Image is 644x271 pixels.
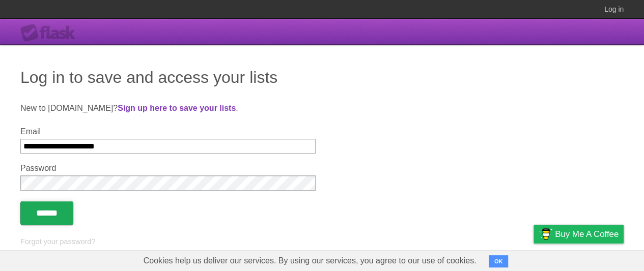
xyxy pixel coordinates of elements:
[20,24,81,42] div: Flask
[534,225,624,244] a: Buy me a coffee
[133,251,487,271] span: Cookies help us deliver our services. By using our services, you agree to our use of cookies.
[20,164,316,173] label: Password
[555,225,619,243] span: Buy me a coffee
[489,255,509,267] button: OK
[118,104,236,112] a: Sign up here to save your lists
[20,65,624,89] h1: Log in to save and access your lists
[20,102,624,114] p: New to [DOMAIN_NAME]? .
[539,225,552,243] img: Buy me a coffee
[20,127,316,136] label: Email
[20,237,95,246] a: Forgot your password?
